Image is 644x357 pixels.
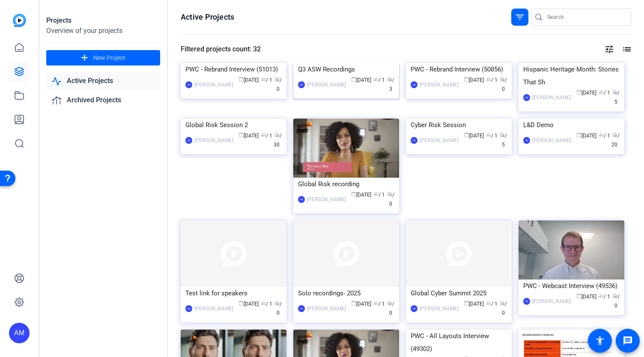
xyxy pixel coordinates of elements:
[523,137,530,144] div: AM
[373,77,385,83] span: / 1
[387,77,392,82] span: radio
[261,77,266,82] span: group
[194,136,233,145] div: [PERSON_NAME]
[411,119,507,131] div: Cyber Risk Session
[599,294,610,300] span: / 1
[298,287,394,300] div: Solo recordings- 2025
[523,119,620,131] div: L&D Demo
[351,77,371,83] span: [DATE]
[298,81,305,88] div: AM
[464,301,484,307] span: [DATE]
[274,301,282,316] span: / 0
[604,44,614,54] mat-icon: tune
[261,300,266,306] span: group
[298,63,394,76] div: Q3 ASW Recordings
[373,191,379,196] span: group
[486,300,491,306] span: group
[464,133,484,139] span: [DATE]
[612,293,617,298] span: radio
[239,77,244,82] span: calendar_today
[194,304,233,313] div: [PERSON_NAME]
[274,132,280,137] span: radio
[515,12,525,22] mat-icon: filter_list
[532,93,571,102] div: [PERSON_NAME]
[500,77,505,82] span: radio
[79,53,90,63] mat-icon: add
[46,92,160,109] a: Archived Projects
[298,196,305,203] div: AM
[599,293,604,298] span: group
[486,133,498,139] span: / 1
[307,195,346,204] div: [PERSON_NAME]
[420,304,459,313] div: [PERSON_NAME]
[261,77,272,83] span: / 1
[387,191,392,196] span: radio
[486,132,491,137] span: group
[576,133,596,139] span: [DATE]
[420,136,459,145] div: [PERSON_NAME]
[486,77,498,83] span: / 1
[185,287,282,300] div: Test link for speakers
[411,137,417,144] div: AM
[623,336,633,346] mat-icon: message
[612,294,620,309] span: / 0
[185,63,282,76] div: PWC - Rebrand Interview (51013)
[599,132,604,137] span: group
[9,323,30,343] div: AM
[373,77,379,82] span: group
[532,136,571,145] div: [PERSON_NAME]
[185,305,192,312] div: AM
[523,94,530,101] div: AM
[464,300,469,306] span: calendar_today
[523,63,620,89] div: Hispanic Heritage Month: Stories That Sh
[351,191,356,196] span: calendar_today
[298,178,394,190] div: Global Risk recording
[500,132,505,137] span: radio
[13,14,26,27] img: blue-gradient.svg
[464,77,484,83] span: [DATE]
[595,336,605,346] mat-icon: accessibility
[523,280,620,292] div: PWC - Webcast Interview (49536)
[239,301,259,307] span: [DATE]
[261,133,272,139] span: / 1
[576,132,581,137] span: calendar_today
[621,44,631,54] mat-icon: list
[351,301,371,307] span: [DATE]
[387,300,392,306] span: radio
[612,89,617,95] span: radio
[351,192,371,198] span: [DATE]
[599,90,610,96] span: / 1
[611,133,620,148] span: / 20
[261,132,266,137] span: group
[464,132,469,137] span: calendar_today
[307,80,346,89] div: [PERSON_NAME]
[181,12,234,22] h1: Active Projects
[500,300,505,306] span: radio
[464,77,469,82] span: calendar_today
[576,293,581,298] span: calendar_today
[387,77,394,92] span: / 3
[274,133,282,148] span: / 30
[411,305,417,312] div: AM
[387,192,394,207] span: / 0
[298,305,305,312] div: AM
[274,77,280,82] span: radio
[46,26,160,36] div: Overview of your projects
[420,80,459,89] div: [PERSON_NAME]
[411,63,507,76] div: PWC - Rebrand Interview (50856)
[274,300,280,306] span: radio
[532,297,571,306] div: [PERSON_NAME]
[612,132,617,137] span: radio
[500,301,507,316] span: / 0
[185,119,282,131] div: Global Risk Session 2
[239,132,244,137] span: calendar_today
[612,90,620,105] span: / 5
[351,77,356,82] span: calendar_today
[307,304,346,313] div: [PERSON_NAME]
[185,81,192,88] div: AM
[261,301,272,307] span: / 1
[547,12,624,22] input: Search
[239,300,244,306] span: calendar_today
[46,15,160,26] div: Projects
[373,192,385,198] span: / 1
